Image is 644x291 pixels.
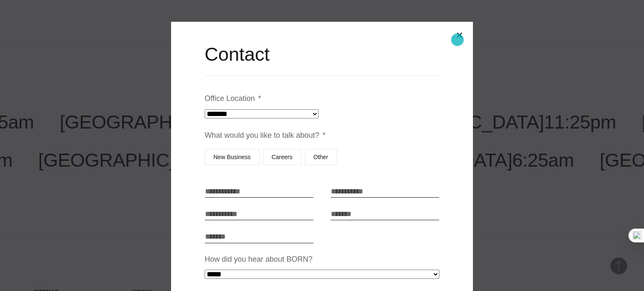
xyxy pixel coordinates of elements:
[205,42,439,67] h2: Contact
[205,255,312,264] label: How did you hear about BORN?
[205,131,325,140] label: What would you like to talk about?
[263,149,301,165] label: Careers
[205,94,261,103] label: Office Location
[305,149,337,165] label: Other
[633,231,641,240] img: one_i.png
[205,149,260,165] label: New Business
